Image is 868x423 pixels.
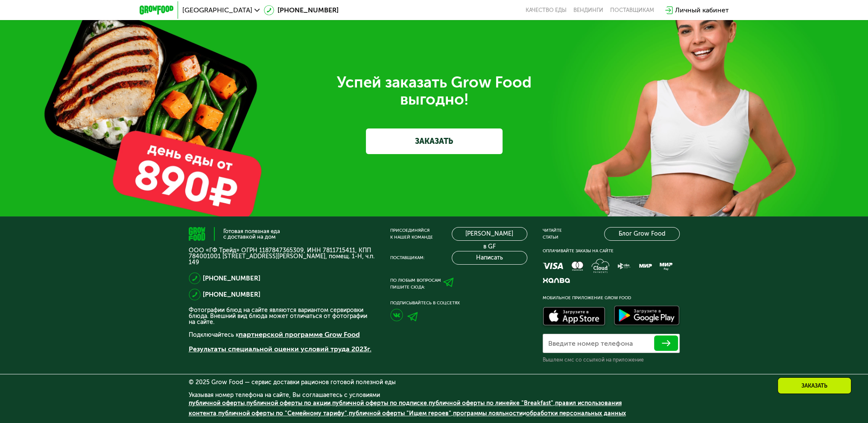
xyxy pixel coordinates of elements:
div: Готовая полезная еда с доставкой на дом [223,228,280,239]
div: © 2025 Grow Food — сервис доставки рационов готовой полезной еды [189,379,680,385]
div: Мобильное приложение Grow Food [543,295,680,301]
a: Качество еды [526,7,567,14]
span: , , , , , , , и [189,400,626,417]
a: публичной оферты "Ищем героев" [349,410,451,417]
button: Написать [452,251,527,265]
p: ООО «ГФ Трейд» ОГРН 1187847365309, ИНН 7811715411, КПП 784001001 [STREET_ADDRESS][PERSON_NAME], п... [189,248,375,265]
a: программы лояльности [453,410,523,417]
div: Читайте статьи [543,227,562,241]
a: [PERSON_NAME] в GF [452,227,527,241]
div: По любым вопросам пишите сюда: [390,277,441,291]
a: партнерской программе Grow Food [239,330,360,338]
div: Указывая номер телефона на сайте, Вы соглашаетесь с условиями [189,392,680,423]
a: Блог Grow Food [604,227,680,241]
span: [GEOGRAPHIC_DATA] [182,7,252,14]
a: [PHONE_NUMBER] [264,5,339,15]
a: правил использования контента [189,400,622,417]
div: Поставщикам: [390,254,424,261]
img: Доступно в Google Play [612,304,682,329]
div: Заказать [777,377,851,394]
div: Оплачивайте заказы на сайте [543,248,680,254]
a: Результаты специальной оценки условий труда 2023г. [189,345,371,353]
a: публичной оферты по линейке "Breakfast" [429,400,553,407]
div: Успей заказать Grow Food выгодно! [195,74,673,108]
div: Вышлем смс со ссылкой на приложение [543,356,680,363]
a: публичной оферты по подписке [332,400,427,407]
div: Личный кабинет [675,5,729,15]
a: [PHONE_NUMBER] [203,273,260,283]
p: Подключайтесь к [189,330,375,340]
div: Подписывайтесь в соцсетях [390,300,527,306]
a: обработки персональных данных [526,410,626,417]
div: поставщикам [610,7,654,14]
a: Вендинги [573,7,603,14]
a: публичной оферты по "Семейному тарифу" [218,410,347,417]
a: публичной оферты [189,400,245,407]
a: [PHONE_NUMBER] [203,289,260,300]
a: публичной оферты по акции [246,400,330,407]
div: Присоединяйся к нашей команде [390,227,433,241]
a: ЗАКАЗАТЬ [366,128,503,154]
label: Введите номер телефона [548,341,633,346]
p: Фотографии блюд на сайте являются вариантом сервировки блюда. Внешний вид блюда может отличаться ... [189,307,375,325]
